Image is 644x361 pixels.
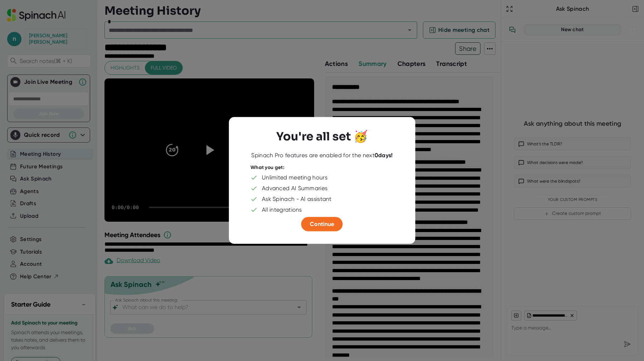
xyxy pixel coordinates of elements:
[262,174,327,181] div: Unlimited meeting hours
[250,164,284,170] div: What you get:
[310,221,334,227] span: Continue
[301,217,343,231] button: Continue
[262,185,327,192] div: Advanced AI Summaries
[375,151,393,158] b: 0 days!
[276,130,368,143] h3: You're all set 🥳
[262,196,332,203] div: Ask Spinach - AI assistant
[251,151,392,159] div: Spinach Pro features are enabled for the next
[262,206,302,213] div: All integrations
